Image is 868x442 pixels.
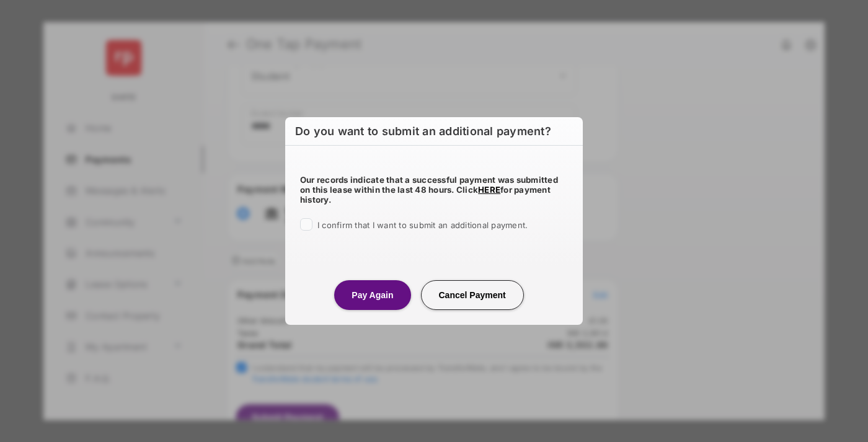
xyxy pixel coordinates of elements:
a: HERE [478,185,500,195]
h5: Our records indicate that a successful payment was submitted on this lease within the last 48 hou... [300,175,568,205]
span: I confirm that I want to submit an additional payment. [317,220,528,230]
h6: Do you want to submit an additional payment? [285,117,583,146]
button: Pay Again [334,280,410,310]
button: Cancel Payment [421,280,524,310]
